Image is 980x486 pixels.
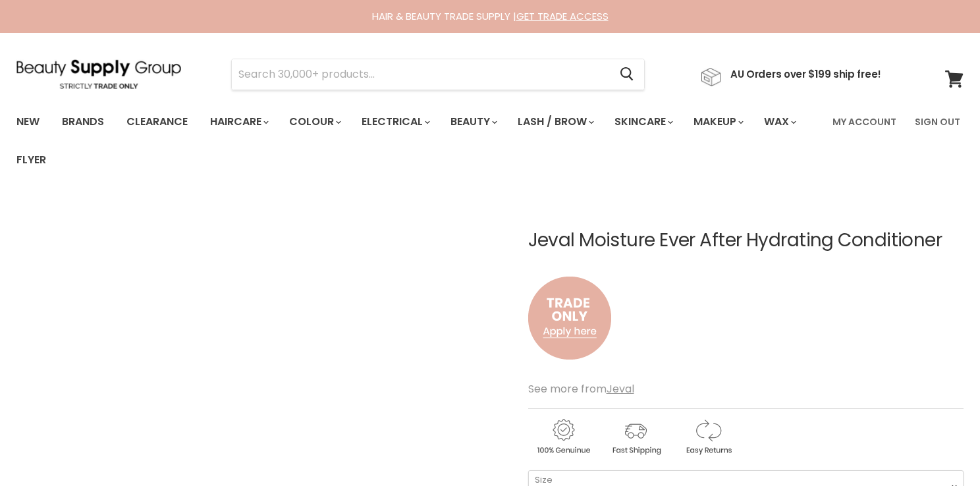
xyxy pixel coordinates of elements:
[609,59,644,90] button: Search
[52,108,114,136] a: Brands
[528,230,964,251] h1: Jeval Moisture Ever After Hydrating Conditioner
[673,417,743,457] img: returns.gif
[605,108,681,136] a: Skincare
[528,417,598,457] img: genuine.gif
[231,59,645,90] form: Product
[825,108,904,136] a: My Account
[516,9,609,23] a: GET TRADE ACCESS
[528,381,634,396] span: See more from
[528,263,611,373] img: to.png
[352,108,438,136] a: Electrical
[232,59,609,90] input: Search
[607,381,634,396] a: Jeval
[7,146,56,174] a: Flyer
[7,108,49,136] a: New
[117,108,198,136] a: Clearance
[200,108,277,136] a: Haircare
[684,108,751,136] a: Makeup
[279,108,349,136] a: Colour
[441,108,505,136] a: Beauty
[508,108,602,136] a: Lash / Brow
[7,103,825,179] ul: Main menu
[754,108,804,136] a: Wax
[907,108,968,136] a: Sign Out
[601,417,670,457] img: shipping.gif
